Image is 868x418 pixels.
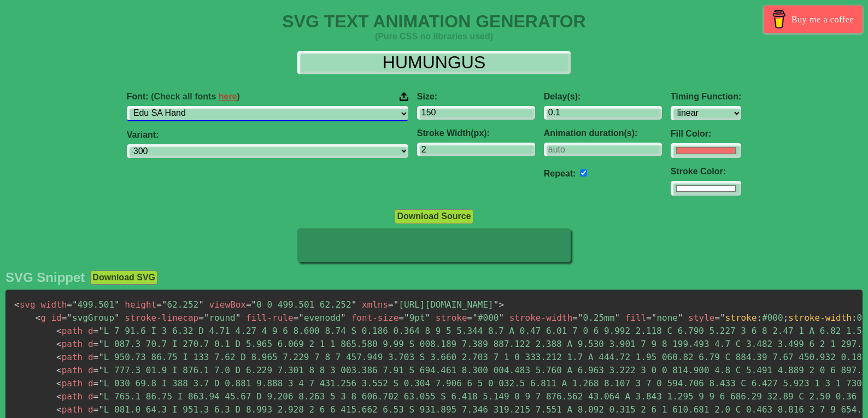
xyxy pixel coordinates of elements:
span: #000 [467,313,504,323]
span: stroke-width [509,313,573,323]
span: " [98,339,104,349]
span: 0.25mm [572,313,620,323]
span: " [98,352,104,362]
span: d [88,391,93,402]
span: = [398,313,404,323]
a: Buy me a coffee [764,5,863,33]
span: Font: [127,92,240,102]
span: = [93,326,99,336]
label: Delay(s): [544,92,662,102]
span: none [646,313,683,323]
input: auto [544,143,662,156]
span: " [298,313,304,323]
span: " [578,313,583,323]
button: Download SVG [90,270,157,285]
span: = [93,391,99,402]
input: 2px [417,143,535,156]
span: " [472,313,478,323]
span: d [88,326,93,336]
span: fill [625,313,647,323]
span: < [14,299,20,310]
span: = [93,352,99,362]
span: path [56,391,83,402]
span: " [404,313,409,323]
a: here [219,92,237,101]
span: id [51,313,61,323]
span: = [62,313,67,323]
span: d [88,339,93,349]
span: stroke-width [788,313,852,323]
span: width [40,299,67,310]
span: = [246,299,251,310]
span: 62.252 [156,299,204,310]
span: path [56,404,83,415]
span: = [294,313,299,323]
span: path [56,365,83,375]
span: < [56,365,62,375]
span: " [251,299,257,310]
span: < [36,313,41,323]
span: " [98,391,104,402]
span: = [388,299,394,310]
span: xmlns [362,299,388,310]
span: = [467,313,473,323]
span: stroke [436,313,467,323]
span: " [678,313,683,323]
input: 100 [417,106,535,120]
span: = [93,339,99,349]
label: Stroke Color: [671,167,741,176]
span: d [88,378,93,388]
span: " [614,313,620,323]
button: Download Source [395,209,473,223]
span: < [56,326,62,336]
span: = [646,313,652,323]
span: " [114,299,120,310]
h2: SVG Snippet [5,270,85,285]
span: font-size [351,313,399,323]
span: " [98,404,104,415]
span: (Check all fonts ) [151,92,240,101]
span: svgGroup [62,313,120,323]
span: Buy me a coffee [791,10,854,29]
input: Input Text Here [297,51,571,74]
span: stroke [725,313,757,323]
input: 0.1s [544,106,662,120]
span: > [498,299,504,310]
span: " [204,313,209,323]
span: " [236,313,241,323]
span: " [98,378,104,388]
span: " [72,299,78,310]
label: Stroke Width(px): [417,128,535,138]
span: < [56,339,62,349]
span: : [757,313,763,323]
span: " [98,326,104,336]
span: = [93,378,99,388]
span: < [56,352,62,362]
span: = [93,365,99,375]
img: Buy me a coffee [770,10,789,28]
span: " [498,313,504,323]
span: < [56,404,62,415]
span: path [56,352,83,362]
span: stroke-linecap [125,313,198,323]
span: = [93,404,99,415]
span: = [572,313,578,323]
span: " [394,299,399,310]
input: auto [580,169,587,176]
span: 499.501 [67,299,119,310]
span: height [125,299,156,310]
span: =" [714,313,725,323]
span: " [114,313,120,323]
label: Animation duration(s): [544,128,662,138]
span: 0 0 499.501 62.252 [246,299,356,310]
span: < [56,391,62,402]
span: path [56,326,83,336]
label: Repeat: [544,169,576,178]
span: ; [783,313,789,323]
span: svg [14,299,36,310]
label: Fill Color: [671,129,741,139]
span: " [198,299,204,310]
span: " [425,313,431,323]
label: Timing Function: [671,92,741,102]
span: evenodd [294,313,346,323]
